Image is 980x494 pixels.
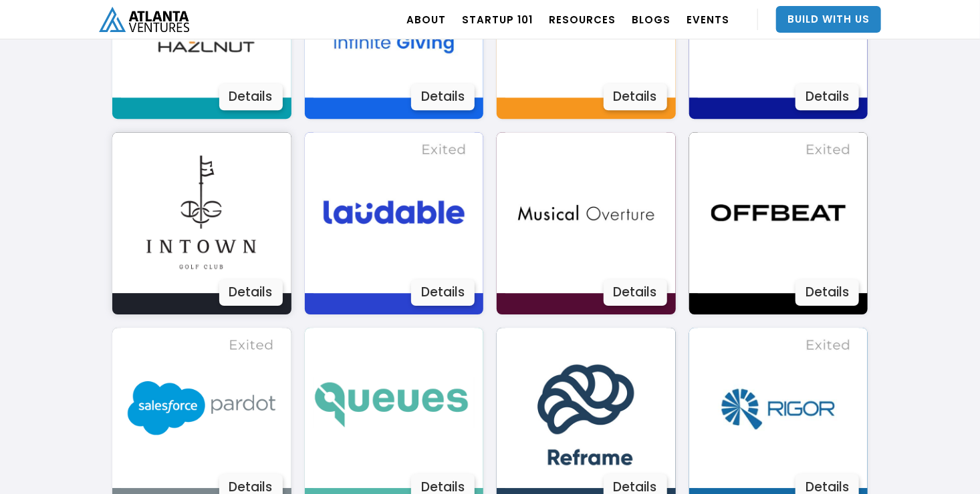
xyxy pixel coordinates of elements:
[549,1,616,38] a: RESOURCES
[462,1,533,38] a: Startup 101
[406,1,446,38] a: ABOUT
[604,279,667,306] div: Details
[314,132,475,293] img: Image 3
[505,132,666,293] img: Image 3
[776,6,881,33] a: Build With Us
[314,328,475,489] img: Image 3
[795,279,859,306] div: Details
[795,83,859,110] div: Details
[687,1,729,38] a: EVENTS
[505,328,666,489] img: Image 3
[219,279,283,306] div: Details
[604,83,667,110] div: Details
[121,132,282,293] img: Image 3
[411,83,475,110] div: Details
[698,132,859,293] img: Image 3
[632,1,670,38] a: BLOGS
[698,328,859,489] img: Image 3
[219,83,283,110] div: Details
[121,328,282,489] img: Image 3
[411,279,475,306] div: Details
